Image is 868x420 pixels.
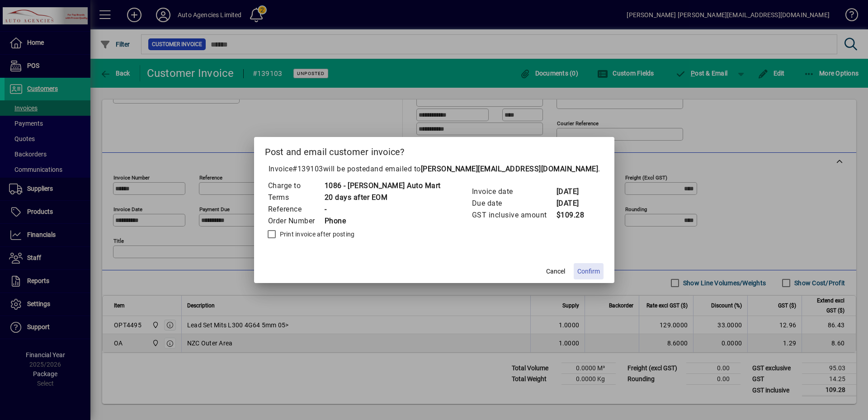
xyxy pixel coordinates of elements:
[370,165,599,173] span: and emailed to
[546,267,565,276] span: Cancel
[265,164,604,175] p: Invoice will be posted .
[268,203,324,215] td: Reference
[254,137,614,163] h2: Post and email customer invoice?
[574,263,604,279] button: Confirm
[472,209,556,221] td: GST inclusive amount
[324,215,441,227] td: Phone
[541,263,570,279] button: Cancel
[421,165,599,173] b: [PERSON_NAME][EMAIL_ADDRESS][DOMAIN_NAME]
[324,203,441,215] td: -
[278,230,355,239] label: Print invoice after posting
[268,192,324,203] td: Terms
[324,192,441,203] td: 20 days after EOM
[577,267,600,276] span: Confirm
[324,180,441,192] td: 1086 - [PERSON_NAME] Auto Mart
[268,215,324,227] td: Order Number
[556,186,592,198] td: [DATE]
[268,180,324,192] td: Charge to
[472,198,556,209] td: Due date
[556,209,592,221] td: $109.28
[556,198,592,209] td: [DATE]
[472,186,556,198] td: Invoice date
[292,165,323,173] span: #139103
